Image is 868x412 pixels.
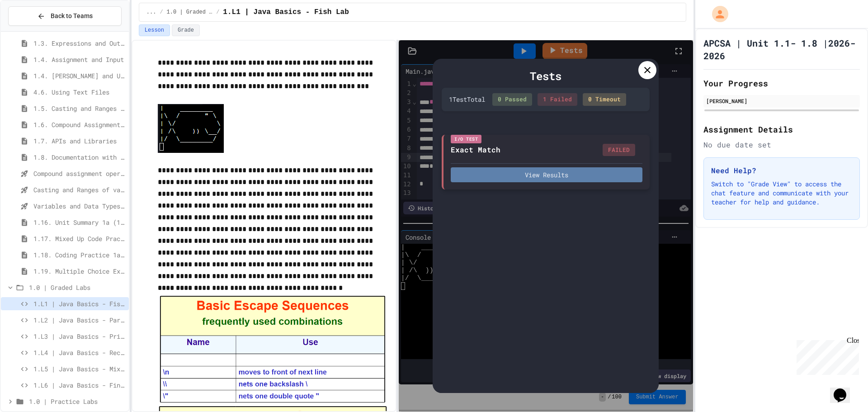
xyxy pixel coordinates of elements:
[703,77,860,90] h2: Your Progress
[711,165,852,176] h3: Need Help?
[492,93,532,106] div: 0 Passed
[711,180,852,207] p: Switch to "Grade View" to access the chat feature and communicate with your teacher for help and ...
[33,120,125,129] span: 1.6. Compound Assignment Operators
[33,71,125,81] span: 1.4. [PERSON_NAME] and User Input
[167,9,213,16] span: 1.0 | Graded Labs
[160,9,163,16] span: /
[33,169,125,178] span: Compound assignment operators - Quiz
[703,37,860,62] h1: APCSA | Unit 1.1- 1.8 |2026-2026
[223,7,349,18] span: 1.L1 | Java Basics - Fish Lab
[449,95,485,104] div: 1 Test Total
[8,6,122,26] button: Back to Teams
[603,144,635,156] div: FAILED
[33,266,125,276] span: 1.19. Multiple Choice Exercises for Unit 1a (1.1-1.6)
[33,331,125,341] span: 1.L3 | Java Basics - Printing Code Lab
[51,11,93,21] span: Back to Teams
[33,38,125,48] span: 1.3. Expressions and Output [New]
[33,218,125,227] span: 1.16. Unit Summary 1a (1.1-1.6)
[33,364,125,374] span: 1.L5 | Java Basics - Mixed Number Lab
[830,376,859,403] iframe: chat widget
[442,68,650,84] div: Tests
[172,24,200,36] button: Grade
[33,348,125,357] span: 1.L4 | Java Basics - Rectangle Lab
[33,234,125,243] span: 1.17. Mixed Up Code Practice 1.1-1.6
[33,380,125,390] span: 1.L6 | Java Basics - Final Calculator Lab
[33,315,125,325] span: 1.L2 | Java Basics - Paragraphs Lab
[33,136,125,146] span: 1.7. APIs and Libraries
[4,4,62,57] div: Chat with us now!Close
[451,144,500,155] div: Exact Match
[33,87,125,97] span: 4.6. Using Text Files
[29,397,125,406] span: 1.0 | Practice Labs
[33,299,125,308] span: 1.L1 | Java Basics - Fish Lab
[33,185,125,194] span: Casting and Ranges of variables - Quiz
[538,93,577,106] div: 1 Failed
[146,9,156,16] span: ...
[33,55,125,64] span: 1.4. Assignment and Input
[451,135,481,143] div: I/O Test
[33,201,125,211] span: Variables and Data Types - Quiz
[583,93,626,106] div: 0 Timeout
[703,139,860,150] div: No due date set
[793,336,859,375] iframe: chat widget
[33,152,125,162] span: 1.8. Documentation with Comments and Preconditions
[706,97,857,105] div: [PERSON_NAME]
[139,24,170,36] button: Lesson
[216,9,219,16] span: /
[33,104,125,113] span: 1.5. Casting and Ranges of Values
[33,250,125,260] span: 1.18. Coding Practice 1a (1.1-1.6)
[703,4,731,24] div: My Account
[29,283,125,292] span: 1.0 | Graded Labs
[451,167,642,182] button: View Results
[703,123,860,136] h2: Assignment Details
